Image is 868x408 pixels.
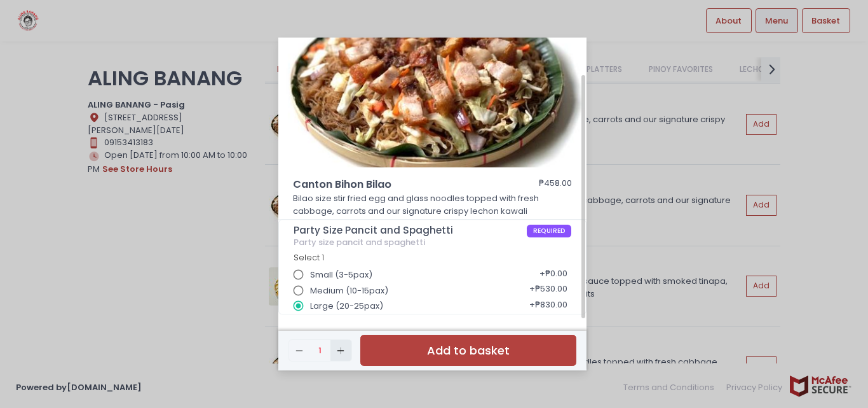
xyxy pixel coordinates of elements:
span: Medium (10-15pax) [310,285,388,297]
p: Bilao size stir fried egg and glass noodles topped with fresh cabbage, carrots and our signature ... [293,192,573,217]
span: Party Size Pancit and Spaghetti [294,225,527,236]
div: ₱458.00 [539,177,572,192]
div: + ₱0.00 [535,263,571,287]
span: Small (3-5pax) [310,269,372,281]
div: + ₱530.00 [525,279,571,303]
span: Select 1 [294,252,324,263]
div: Party size pancit and spaghetti [294,237,572,248]
div: + ₱830.00 [525,294,571,318]
span: Large (20-25pax) [310,300,383,313]
span: Canton Bihon Bilao [293,177,503,192]
span: REQUIRED [527,225,572,237]
button: Add to basket [360,335,576,366]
